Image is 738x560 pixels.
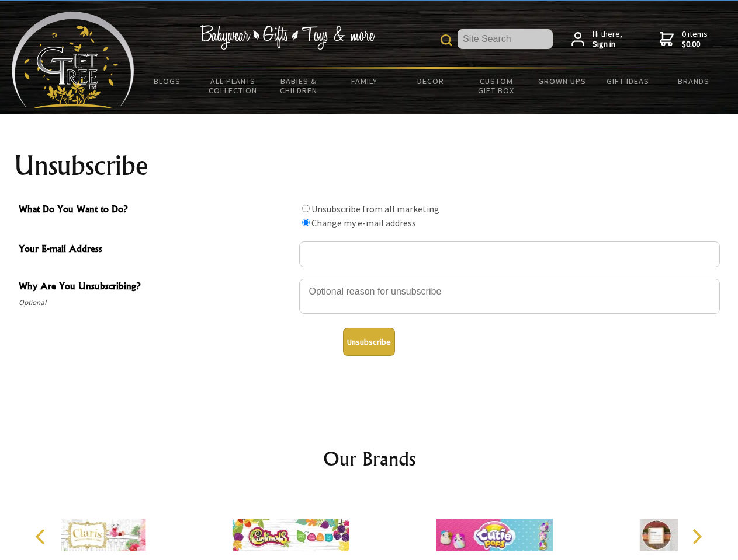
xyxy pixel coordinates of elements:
[266,69,332,103] a: Babies & Children
[529,69,595,93] a: Grown Ups
[684,524,709,549] button: Next
[299,279,720,314] textarea: Why Are You Unsubscribing?
[595,69,661,93] a: Gift Ideas
[19,202,293,219] span: What Do You Want to Do?
[593,29,622,50] span: Hi there,
[311,217,416,229] label: Change my e-mail address
[332,69,398,93] a: Family
[682,39,708,50] strong: $0.00
[682,29,708,50] span: 0 items
[458,29,553,49] input: Site Search
[302,205,310,212] input: What Do You Want to Do?
[200,25,375,50] img: Babywear - Gifts - Toys & more
[571,29,622,50] a: Hi there,Sign in
[593,39,622,50] strong: Sign in
[19,279,293,296] span: Why Are You Unsubscribing?
[200,69,266,103] a: All Plants Collection
[19,242,293,258] span: Your E-mail Address
[397,69,463,93] a: Decor
[441,34,452,46] img: product search
[302,219,310,226] input: What Do You Want to Do?
[12,12,134,108] img: Babyware - Gifts - Toys and more...
[19,296,293,310] span: Optional
[14,152,725,180] h1: Unsubscribe
[29,524,55,549] button: Previous
[311,203,439,215] label: Unsubscribe from all marketing
[23,444,715,473] h2: Our Brands
[343,328,395,356] button: Unsubscribe
[661,69,727,93] a: Brands
[134,69,200,93] a: BLOGS
[299,242,720,267] input: Your E-mail Address
[463,69,529,103] a: Custom Gift Box
[660,29,708,50] a: 0 items$0.00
